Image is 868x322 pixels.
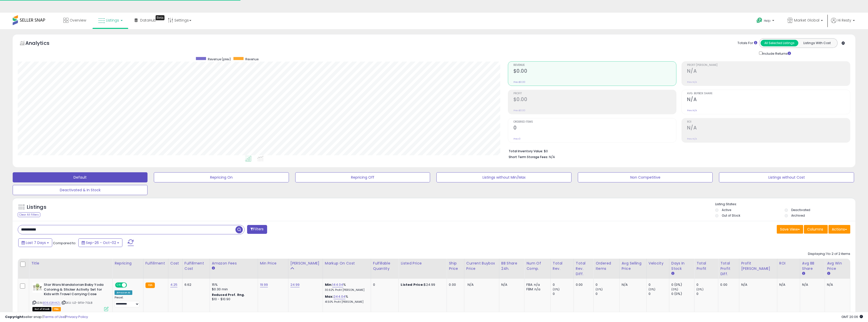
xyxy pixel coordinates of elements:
[794,18,819,23] span: Market Global
[526,261,548,271] div: Num of Comp.
[170,282,178,287] a: 4.25
[140,18,156,23] span: DataHub
[687,68,850,75] h2: N/A
[325,300,367,304] p: 41.50% Profit [PERSON_NAME]
[145,282,155,288] small: FBA
[513,68,676,75] h2: $0.00
[827,261,848,271] div: Avg Win Price
[156,15,164,20] div: Tooltip anchor
[164,13,195,28] a: Settings
[715,202,855,207] p: Listing States:
[804,225,828,234] button: Columns
[32,282,43,293] img: 41-7c0pK8fL._SL40_.jpg
[449,282,460,287] div: 0.00
[553,282,574,287] div: 0
[671,282,694,287] div: 0 (0%)
[777,225,803,234] button: Save View
[696,261,716,271] div: Total Profit
[687,109,697,112] small: Prev: N/A
[290,282,300,287] a: 24.99
[526,287,547,292] div: FBM: n/a
[325,282,333,287] b: Min:
[53,241,76,245] span: Compared to:
[170,261,180,266] div: Cost
[827,282,846,287] div: N/A
[509,148,846,154] li: $0
[325,294,334,299] b: Max:
[779,261,798,266] div: ROI
[741,261,775,271] div: Profit [PERSON_NAME]
[18,212,40,217] div: Clear All Filters
[436,172,571,182] button: Listings without Min/Max
[687,137,697,140] small: Prev: N/A
[671,292,694,296] div: 0 (0%)
[737,41,757,46] div: Totals For
[43,301,61,305] a: B08JQRHKZL
[325,261,369,266] div: Markup on Cost
[212,293,245,297] b: Reduced Prof. Rng.
[596,292,619,296] div: 0
[553,261,571,271] div: Total Rev.
[553,292,574,296] div: 0
[245,57,258,61] span: Revenue
[802,282,821,287] div: N/A
[808,252,850,256] div: Displaying 1 to 2 of 2 items
[687,97,850,103] h2: N/A
[513,81,525,84] small: Prev: $0.00
[86,240,116,245] span: Sep-26 - Oct-02
[501,282,521,287] div: N/A
[752,13,779,29] a: Help
[802,271,805,276] small: Avg BB Share.
[831,18,855,29] a: Hi Resty
[596,261,617,271] div: Ordered Items
[401,282,424,287] b: Listed Price:
[468,282,474,287] span: N/A
[671,287,678,291] small: (0%)
[323,259,371,279] th: The percentage added to the cost of goods (COGS) that forms the calculator for Min & Max prices.
[32,282,108,311] div: ASIN:
[373,261,397,271] div: Fulfillable Quantity
[5,314,24,319] strong: Copyright
[671,261,692,271] div: Days In Stock
[126,283,134,287] span: OFF
[325,288,367,292] p: 30.62% Profit [PERSON_NAME]
[687,81,697,84] small: Prev: N/A
[247,225,267,234] button: Filters
[576,282,589,287] div: 0.00
[70,18,86,23] span: Overview
[622,261,644,271] div: Avg Selling Price
[756,17,763,24] i: Get Help
[27,204,46,211] h5: Listings
[784,13,827,29] a: Market Global
[401,282,443,287] div: $24.99
[13,172,147,182] button: Default
[513,121,676,123] span: Ordered Items
[841,314,863,319] span: 2025-10-10 20:06 GMT
[553,287,560,291] small: (0%)
[722,208,731,212] label: Active
[649,287,656,291] small: (0%)
[60,13,90,28] a: Overview
[325,282,367,292] div: %
[94,13,126,28] a: Listings
[798,40,836,46] button: Listings With Cost
[212,297,254,301] div: $10 - $10.90
[576,261,591,277] div: Total Rev. Diff.
[5,315,88,319] div: seller snap | |
[549,155,555,159] span: N/A
[779,282,796,287] div: N/A
[26,240,46,245] span: Last 7 Days
[145,261,166,266] div: Fulfillment
[696,282,718,287] div: 0
[791,213,805,218] label: Archived
[106,18,119,23] span: Listings
[449,261,462,271] div: Ship Price
[18,238,52,247] button: Last 7 Days
[649,292,669,296] div: 0
[401,261,445,266] div: Listed Price
[332,282,343,287] a: 144.04
[43,314,65,319] a: Terms of Use
[513,97,676,103] h2: $0.00
[466,261,497,271] div: Current Buybox Price
[687,64,850,67] span: Profit [PERSON_NAME]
